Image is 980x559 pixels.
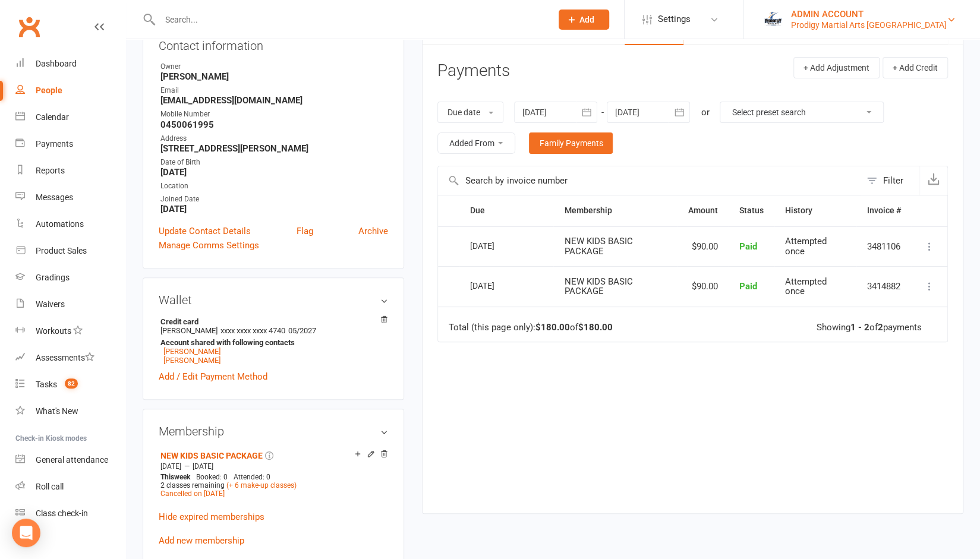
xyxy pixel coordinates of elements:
[785,236,827,257] span: Attempted once
[36,219,84,229] div: Automations
[160,143,388,154] strong: [STREET_ADDRESS][PERSON_NAME]
[774,195,856,226] th: History
[15,291,125,318] a: Waivers
[861,166,919,195] button: Filter
[678,266,729,307] td: $90.00
[579,15,594,24] span: Add
[159,369,267,384] a: Add / Edit Payment Method
[559,10,609,30] button: Add
[160,462,181,470] span: [DATE]
[856,266,912,307] td: 3414882
[193,462,213,470] span: [DATE]
[883,57,948,78] button: + Add Credit
[15,157,125,184] a: Reports
[564,276,632,297] span: NEW KIDS BASIC PACKAGE
[159,238,259,252] a: Manage Comms Settings
[159,315,388,367] li: [PERSON_NAME]
[791,20,947,30] div: Prodigy Martial Arts [GEOGRAPHIC_DATA]
[160,451,263,460] a: NEW KIDS BASIC PACKAGE
[159,224,251,238] a: Update Contact Details
[160,133,388,144] div: Address
[358,224,388,238] a: Archive
[160,157,388,168] div: Date of Birth
[159,34,388,52] h3: Contact information
[36,455,108,465] div: General attendance
[159,511,264,522] a: Hide expired memberships
[160,109,388,120] div: Mobile Number
[160,338,382,347] strong: Account shared with following contacts
[793,57,880,78] button: + Add Adjustment
[157,473,193,481] div: week
[878,322,883,333] strong: 2
[160,167,388,178] strong: [DATE]
[658,6,691,33] span: Settings
[36,353,94,362] div: Assessments
[535,322,569,333] strong: $180.00
[729,195,774,226] th: Status
[36,166,65,175] div: Reports
[36,406,78,416] div: What's New
[65,378,78,389] span: 82
[791,9,947,20] div: ADMIN ACCOUNT
[36,380,57,389] div: Tasks
[15,371,125,398] a: Tasks 82
[15,447,125,473] a: General attendance kiosk mode
[160,194,388,205] div: Joined Date
[160,181,388,192] div: Location
[15,473,125,500] a: Roll call
[159,293,388,307] h3: Wallet
[15,211,125,238] a: Automations
[160,204,388,214] strong: [DATE]
[850,322,869,333] strong: 1 - 2
[36,112,69,122] div: Calendar
[739,281,757,292] span: Paid
[438,166,861,195] input: Search by invoice number
[785,276,827,297] span: Attempted once
[36,482,64,491] div: Roll call
[159,535,244,546] a: Add new membership
[160,481,225,489] span: 2 classes remaining
[234,473,270,481] span: Attended: 0
[437,102,503,123] button: Due date
[15,398,125,425] a: What's New
[160,95,388,106] strong: [EMAIL_ADDRESS][DOMAIN_NAME]
[449,323,612,333] div: Total (this page only): of
[297,224,313,238] a: Flag
[36,326,71,336] div: Workouts
[15,184,125,211] a: Messages
[36,192,73,202] div: Messages
[15,131,125,157] a: Payments
[36,273,70,282] div: Gradings
[36,86,62,95] div: People
[15,238,125,264] a: Product Sales
[817,323,922,333] div: Showing of payments
[14,12,44,42] a: Clubworx
[160,61,388,72] div: Owner
[36,299,65,309] div: Waivers
[36,139,73,149] div: Payments
[470,276,525,295] div: [DATE]
[553,195,677,226] th: Membership
[678,195,729,226] th: Amount
[15,500,125,527] a: Class kiosk mode
[437,62,510,80] h3: Payments
[15,264,125,291] a: Gradings
[529,132,613,154] a: Family Payments
[739,241,757,252] span: Paid
[196,473,228,481] span: Booked: 0
[36,509,88,518] div: Class check-in
[856,226,912,267] td: 3481106
[226,481,297,489] a: (+ 6 make-up classes)
[220,326,285,335] span: xxxx xxxx xxxx 4740
[15,104,125,131] a: Calendar
[36,246,87,255] div: Product Sales
[856,195,912,226] th: Invoice #
[163,347,220,356] a: [PERSON_NAME]
[36,59,77,68] div: Dashboard
[157,462,388,471] div: —
[160,119,388,130] strong: 0450061995
[160,71,388,82] strong: [PERSON_NAME]
[160,489,225,498] a: Cancelled on [DATE]
[437,132,515,154] button: Added From
[15,77,125,104] a: People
